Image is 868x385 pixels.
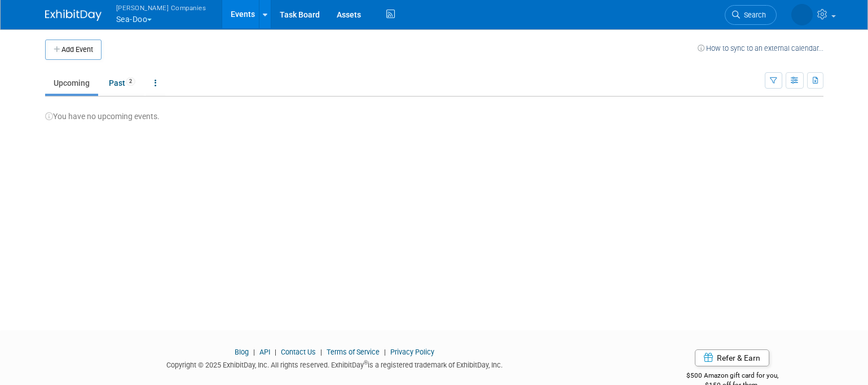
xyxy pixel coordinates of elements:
[45,357,625,370] div: Copyright © 2025 ExhibitDay, Inc. All rights reserved. ExhibitDay is a registered trademark of Ex...
[725,5,777,25] a: Search
[126,77,135,86] span: 2
[695,349,769,366] a: Refer & Earn
[390,348,434,356] a: Privacy Policy
[45,112,160,121] span: You have no upcoming events.
[698,44,823,53] a: How to sync to an external calendar...
[45,72,98,94] a: Upcoming
[364,360,368,366] sup: ®
[116,2,206,14] span: [PERSON_NAME] Companies
[381,348,389,356] span: |
[318,348,325,356] span: |
[281,348,316,356] a: Contact Us
[45,40,102,60] button: Add Event
[100,72,144,94] a: Past2
[45,10,102,21] img: ExhibitDay
[235,348,249,356] a: Blog
[791,4,813,25] img: Stephanie Johnson
[259,348,270,356] a: API
[740,11,766,19] span: Search
[272,348,279,356] span: |
[250,348,258,356] span: |
[327,348,380,356] a: Terms of Service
